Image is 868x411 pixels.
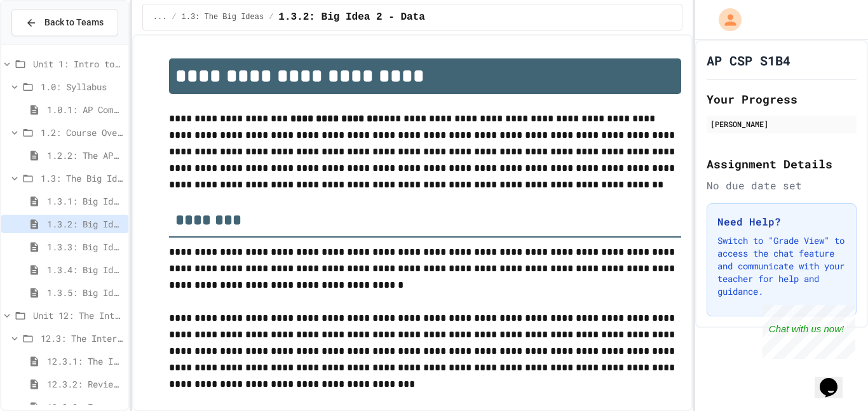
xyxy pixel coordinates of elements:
span: 1.0.1: AP Computer Science Principles in Python Course Syllabus [47,103,123,116]
span: 1.3: The Big Ideas [41,172,123,185]
h2: Assignment Details [707,155,857,173]
span: 1.3.2: Big Idea 2 - Data [47,217,123,231]
span: 12.3: The Internet Protocol [41,332,123,345]
span: 1.3.5: Big Idea 5 - Impact of Computing [47,286,123,299]
iframe: chat widget [763,305,855,359]
h1: AP CSP S1B4 [707,51,790,69]
span: 1.3.1: Big Idea 1 - Creative Development [47,194,123,208]
span: 12.3.2: Review of the Internet Protocol [47,377,123,391]
span: Back to Teams [44,16,104,29]
div: My Account [705,5,745,34]
h2: Your Progress [707,90,857,108]
span: 1.0: Syllabus [41,80,123,93]
span: 1.2: Course Overview and the AP Exam [41,126,123,139]
span: 1.3.2: Big Idea 2 - Data [278,10,424,25]
span: / [269,12,273,22]
span: Unit 12: The Internet [33,309,123,322]
span: ... [153,12,167,22]
span: 12.3.1: The Internet Protocol [47,354,123,368]
div: [PERSON_NAME] [710,118,853,130]
div: No due date set [707,178,857,193]
span: 1.2.2: The AP Exam [47,149,123,162]
span: 1.3: The Big Ideas [182,12,264,22]
span: 1.3.3: Big Idea 3 - Algorithms and Programming [47,240,123,253]
iframe: chat widget [815,360,855,398]
h3: Need Help? [717,214,846,229]
span: 1.3.4: Big Idea 4 - Computing Systems and Networks [47,263,123,276]
span: / [172,12,176,22]
button: Back to Teams [11,9,118,36]
p: Switch to "Grade View" to access the chat feature and communicate with your teacher for help and ... [717,234,846,298]
span: Unit 1: Intro to Computer Science [33,57,123,71]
